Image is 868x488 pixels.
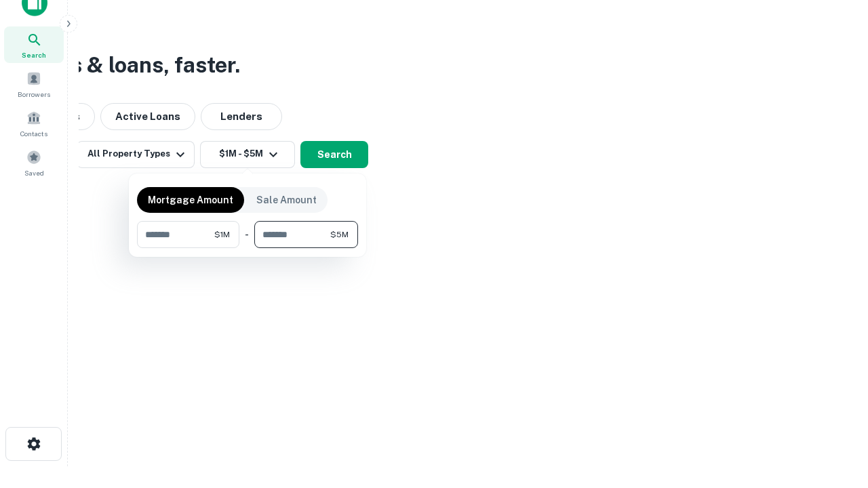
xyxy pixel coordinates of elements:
[148,192,233,207] p: Mortgage Amount
[245,221,249,248] div: -
[800,380,868,445] iframe: Chat Widget
[256,192,317,207] p: Sale Amount
[214,228,230,241] span: $1M
[330,228,349,241] span: $5M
